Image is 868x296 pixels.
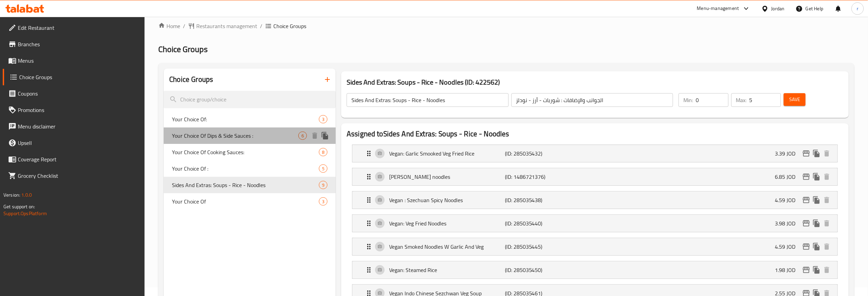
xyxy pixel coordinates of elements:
[775,149,801,158] p: 3.39 JOD
[505,243,582,251] p: (ID: 285035445)
[19,73,139,81] span: Choice Groups
[260,22,262,30] li: /
[811,265,822,275] button: duplicate
[352,238,838,255] div: Expand
[811,195,822,205] button: duplicate
[169,74,213,85] h2: Choice Groups
[319,149,327,156] span: 8
[771,5,785,12] div: Jordan
[319,181,327,189] div: Choices
[158,41,208,57] span: Choice Groups
[18,172,139,180] span: Grocery Checklist
[172,148,319,156] span: Your Choice Of Cooking Sauces:
[18,122,139,131] span: Menu disclaimer
[697,4,739,13] div: Menu-management
[347,188,843,212] li: Expand
[775,196,801,204] p: 4.59 JOD
[3,190,20,199] span: Version:
[3,102,145,118] a: Promotions
[789,95,800,104] span: Save
[389,149,505,158] p: Vegan: Garlic Smooked Veg Fried Rice
[822,172,832,182] button: delete
[196,22,257,30] span: Restaurants management
[319,197,327,206] div: Choices
[352,261,838,279] div: Expand
[857,5,858,12] span: r
[319,165,327,172] span: 5
[172,164,319,173] span: Your Choice Of :
[3,20,145,36] a: Edit Restaurant
[164,144,336,160] div: Your Choice Of Cooking Sauces:8
[319,148,327,156] div: Choices
[172,197,319,206] span: Your Choice Of
[3,85,145,102] a: Coupons
[319,116,327,123] span: 3
[822,242,832,252] button: delete
[822,195,832,205] button: delete
[822,265,832,275] button: delete
[3,209,47,218] a: Support.OpsPlatform
[21,190,32,199] span: 1.0.0
[3,118,145,135] a: Menu disclaimer
[505,266,582,274] p: (ID: 285035450)
[3,52,145,69] a: Menus
[158,22,854,30] nav: breadcrumb
[164,127,336,144] div: Your Choice Of Dips & Side Sauces :6deleteduplicate
[18,89,139,98] span: Coupons
[172,132,298,140] span: Your Choice Of Dips & Side Sauces :
[811,218,822,229] button: duplicate
[3,135,145,151] a: Upsell
[319,182,327,188] span: 9
[273,22,306,30] span: Choice Groups
[3,69,145,85] a: Choice Groups
[822,148,832,159] button: delete
[319,115,327,123] div: Choices
[164,111,336,127] div: Your Choice Of:3
[352,168,838,185] div: Expand
[347,165,843,188] li: Expand
[320,131,330,141] button: duplicate
[784,93,806,106] button: Save
[347,142,843,165] li: Expand
[299,133,307,139] span: 6
[775,243,801,251] p: 4.59 JOD
[347,235,843,258] li: Expand
[18,139,139,147] span: Upsell
[18,40,139,48] span: Branches
[389,173,505,181] p: [PERSON_NAME] noodles
[3,202,35,211] span: Get support on:
[801,148,811,159] button: edit
[801,242,811,252] button: edit
[298,132,307,140] div: Choices
[736,96,747,104] p: Max:
[188,22,257,30] a: Restaurants management
[347,212,843,235] li: Expand
[164,160,336,177] div: Your Choice Of :5
[505,219,582,227] p: (ID: 285035440)
[801,172,811,182] button: edit
[822,218,832,229] button: delete
[164,177,336,193] div: Sides And Extras: Soups - Rice - Noodles9
[801,218,811,229] button: edit
[310,131,320,141] button: delete
[352,192,838,209] div: Expand
[3,36,145,52] a: Branches
[347,77,843,88] h3: Sides And Extras: Soups - Rice - Noodles (ID: 422562)
[775,219,801,227] p: 3.98 JOD
[3,168,145,184] a: Grocery Checklist
[683,96,693,104] p: Min:
[158,22,180,30] a: Home
[775,266,801,274] p: 1.98 JOD
[172,181,319,189] span: Sides And Extras: Soups - Rice - Noodles
[347,129,843,139] h2: Assigned to Sides And Extras: Soups - Rice - Noodles
[319,164,327,173] div: Choices
[811,242,822,252] button: duplicate
[505,173,582,181] p: (ID: 1486721376)
[389,196,505,204] p: Vegan : Szechuan Spicy Noodles
[18,106,139,114] span: Promotions
[18,24,139,32] span: Edit Restaurant
[352,215,838,232] div: Expand
[18,155,139,163] span: Coverage Report
[164,91,336,108] input: search
[505,196,582,204] p: (ID: 285035438)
